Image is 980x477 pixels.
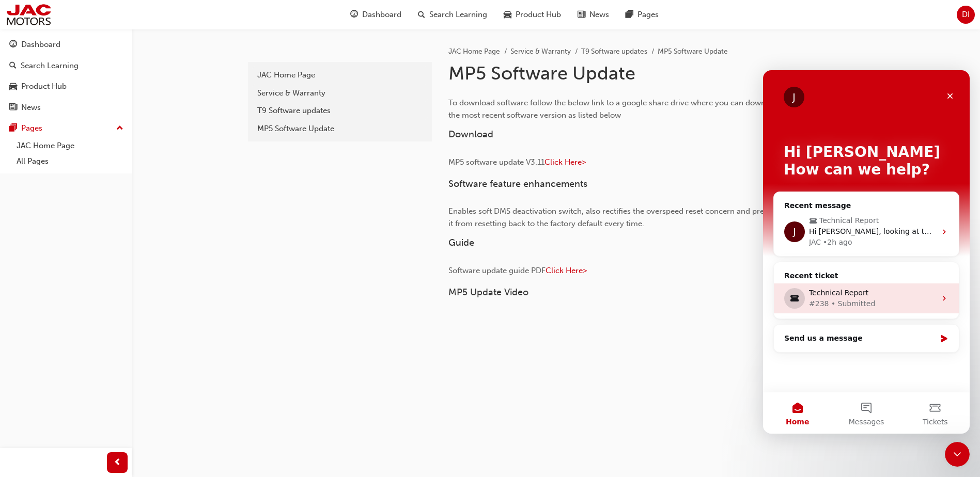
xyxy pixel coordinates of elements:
span: Dashboard [362,9,401,21]
h1: MP5 Software Update [448,62,787,85]
a: news-iconNews [569,4,617,25]
span: car-icon [9,82,17,91]
span: car-icon [504,8,511,21]
span: Tickets [160,348,185,355]
button: Tickets [138,322,207,363]
button: Pages [4,119,128,138]
iframe: Intercom live chat [945,442,970,467]
span: Search Learning [429,9,487,21]
span: Messages [86,348,121,355]
span: guage-icon [9,40,17,50]
span: Product Hub [516,9,561,21]
a: Click Here> [546,266,587,275]
a: car-iconProduct Hub [495,4,569,25]
a: Product Hub [4,77,128,96]
button: Messages [69,322,137,363]
a: Service & Warranty [510,47,571,56]
span: Guide [448,237,474,248]
button: DI [957,6,975,24]
span: prev-icon [114,456,121,469]
span: news-icon [578,8,585,21]
a: Click Here> [545,157,586,167]
div: Send us a message [21,263,173,274]
div: #238 • Submitted [46,228,173,239]
img: jac-portal [5,3,52,26]
div: MP5 Software Update [257,123,423,135]
span: pages-icon [626,8,633,21]
span: News [589,9,609,21]
span: pages-icon [9,124,17,133]
a: T9 Software updates [252,102,428,120]
a: guage-iconDashboard [342,4,410,25]
div: Technical Report [46,217,173,228]
a: T9 Software updates [581,47,647,56]
a: search-iconSearch Learning [410,4,495,25]
button: DashboardSearch LearningProduct HubNews [4,33,128,119]
li: MP5 Software Update [658,46,728,58]
span: guage-icon [350,8,358,21]
a: JAC Home Page [252,66,428,84]
div: • 2h ago [60,167,89,178]
div: Technical Report#238 • Submitted [11,213,196,243]
div: Close [178,17,196,35]
a: JAC Home Page [448,47,500,56]
span: search-icon [418,8,425,21]
div: Send us a message [10,254,196,282]
a: All Pages [12,153,128,169]
a: Search Learning [4,56,128,75]
div: JAC [46,167,58,178]
div: Pages [21,122,42,134]
a: News [4,98,128,117]
a: pages-iconPages [617,4,667,25]
div: Product Hub [21,81,67,92]
span: news-icon [9,103,17,113]
div: T9 Software updates [257,105,423,117]
div: Search Learning [21,60,79,72]
div: JAC Home Page [257,69,423,81]
span: Pages [637,9,659,21]
div: Dashboard [21,39,60,51]
span: Home [23,348,46,355]
a: Dashboard [4,35,128,54]
span: Software feature enhancements [448,178,587,189]
div: News [21,102,41,114]
span: To download software follow the below link to a google share drive where you can download the mos... [448,98,783,120]
span: DI [962,9,970,21]
span: Software update guide PDF [448,266,546,275]
span: search-icon [9,61,17,71]
span: up-icon [116,122,123,135]
iframe: Intercom live chat [763,70,970,434]
a: Service & Warranty [252,84,428,102]
a: MP5 Software Update [252,120,428,138]
a: JAC Home Page [12,138,128,154]
span: Download [448,129,493,140]
div: Service & Warranty [257,87,423,99]
div: Recent ticket [21,200,185,213]
span: MP5 Update Video [448,287,528,298]
span: MP5 software update V3.11 [448,157,545,167]
span: Enables soft DMS deactivation switch, also rectifies the overspeed reset concern and prevents it ... [448,206,785,228]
